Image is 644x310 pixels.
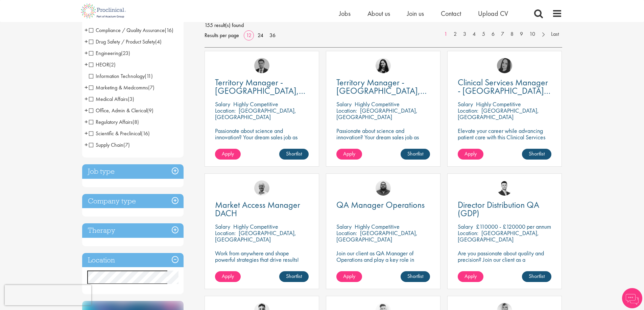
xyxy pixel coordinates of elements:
[89,130,141,137] span: Scientific & Preclinical
[222,150,234,157] span: Apply
[336,100,352,108] span: Salary
[89,50,121,57] span: Engineering
[89,95,134,103] span: Medical Affairs
[123,141,130,148] span: (7)
[479,30,488,38] a: 5
[89,61,116,68] span: HEOR
[336,78,430,95] a: Territory Manager - [GEOGRAPHIC_DATA], [GEOGRAPHIC_DATA], [GEOGRAPHIC_DATA], [GEOGRAPHIC_DATA]
[89,27,173,34] span: Compliance / Quality Assurance
[233,100,278,108] p: Highly Competitive
[355,223,400,230] p: Highly Competitive
[343,150,355,157] span: Apply
[254,180,269,196] img: Jake Robinson
[89,141,130,148] span: Supply Chain
[458,199,539,219] span: Director Distribution QA (GDP)
[407,9,424,18] span: Join us
[458,149,483,160] a: Apply
[121,50,130,57] span: (23)
[376,58,391,73] img: Indre Stankeviciute
[85,25,88,35] span: +
[233,223,278,230] p: Highly Competitive
[458,107,478,114] span: Location:
[215,201,309,218] a: Market Access Manager DACH
[458,77,550,105] span: Clinical Services Manager - [GEOGRAPHIC_DATA], [GEOGRAPHIC_DATA]
[128,95,134,103] span: (3)
[464,273,477,280] span: Apply
[89,50,130,57] span: Engineering
[476,100,521,108] p: Highly Competitive
[476,223,551,230] p: £110000 - £120000 per annum
[85,48,88,58] span: +
[498,30,507,38] a: 7
[336,199,425,210] span: QA Manager Operations
[458,229,539,243] p: [GEOGRAPHIC_DATA], [GEOGRAPHIC_DATA]
[336,223,352,230] span: Salary
[339,9,351,18] a: Jobs
[497,180,512,196] img: Joshua Godden
[522,149,551,160] a: Shortlist
[215,229,296,243] p: [GEOGRAPHIC_DATA], [GEOGRAPHIC_DATA]
[450,30,460,38] a: 2
[267,32,278,39] a: 36
[336,128,430,147] p: Passionate about science and innovation? Your dream sales job as Territory Manager awaits!
[89,130,150,137] span: Scientific & Preclinical
[401,271,430,282] a: Shortlist
[82,194,184,208] h3: Company type
[376,180,391,196] img: Ashley Bennett
[85,117,88,127] span: +
[215,229,236,237] span: Location:
[89,38,155,45] span: Drug Safety / Product Safety
[478,9,508,18] a: Upload CV
[355,100,400,108] p: Highly Competitive
[548,30,562,38] a: Last
[215,250,309,276] p: Work from anywhere and shape powerful strategies that drive results! Enjoy the freedom of remote ...
[147,107,153,114] span: (9)
[215,128,309,147] p: Passionate about science and innovation? Your dream sales job as Territory Manager awaits!
[458,223,473,230] span: Salary
[85,36,88,47] span: +
[215,100,230,108] span: Salary
[458,107,539,121] p: [GEOGRAPHIC_DATA], [GEOGRAPHIC_DATA]
[244,32,254,39] a: 12
[458,128,551,153] p: Elevate your career while advancing patient care with this Clinical Services Manager position wit...
[215,77,305,105] span: Territory Manager - [GEOGRAPHIC_DATA], [GEOGRAPHIC_DATA]
[460,30,470,38] a: 3
[89,84,154,91] span: Marketing & Medcomms
[336,271,362,282] a: Apply
[215,78,309,95] a: Territory Manager - [GEOGRAPHIC_DATA], [GEOGRAPHIC_DATA]
[89,107,147,114] span: Office, Admin & Clerical
[517,30,526,38] a: 9
[155,38,162,45] span: (4)
[145,73,153,80] span: (11)
[336,107,418,121] p: [GEOGRAPHIC_DATA], [GEOGRAPHIC_DATA]
[82,223,184,238] h3: Therapy
[89,141,123,148] span: Supply Chain
[85,82,88,92] span: +
[89,95,128,103] span: Medical Affairs
[401,149,430,160] a: Shortlist
[141,130,150,137] span: (16)
[85,140,88,150] span: +
[367,9,390,18] a: About us
[5,285,91,305] iframe: reCAPTCHA
[89,107,153,114] span: Office, Admin & Clerical
[85,128,88,138] span: +
[255,32,266,39] a: 24
[622,288,642,308] img: Chatbot
[336,149,362,160] a: Apply
[254,58,269,73] a: Carl Gbolade
[441,9,461,18] span: Contact
[497,58,512,73] a: Anna Klemencic
[458,201,551,218] a: Director Distribution QA (GDP)
[336,250,430,269] p: Join our client as QA Manager of Operations and play a key role in maintaining top-tier quality s...
[279,149,309,160] a: Shortlist
[205,20,562,30] span: 155 result(s) found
